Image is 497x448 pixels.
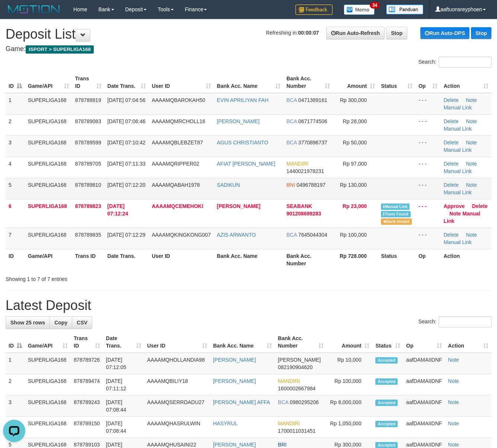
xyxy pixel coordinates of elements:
[213,378,256,384] a: [PERSON_NAME]
[25,114,72,135] td: SUPERLIGA168
[443,147,472,153] a: Manual Link
[103,374,144,396] td: [DATE] 07:11:12
[466,118,477,124] a: Note
[286,118,297,124] span: BCA
[71,332,103,353] th: Trans ID: activate to sort column ascending
[443,232,458,238] a: Delete
[217,118,260,124] a: [PERSON_NAME]
[108,203,128,217] span: [DATE] 07:12:24
[144,417,210,438] td: AAAAMQHASRULWIN
[6,199,25,228] td: 6
[6,157,25,178] td: 4
[466,182,477,188] a: Note
[343,140,367,145] span: Rp 50,000
[6,298,491,313] h1: Latest Deposit
[149,72,214,93] th: User ID: activate to sort column ascending
[108,118,145,124] span: [DATE] 07:06:46
[443,97,458,103] a: Delete
[344,4,375,15] img: Button%20Memo.svg
[103,332,144,353] th: Date Trans.: activate to sort column ascending
[327,374,372,396] td: Rp 100,000
[6,93,25,115] td: 1
[327,353,372,374] td: Rp 10,000
[25,178,72,199] td: SUPERLIGA168
[6,249,25,270] th: ID
[75,161,101,167] span: 878789705
[266,30,319,36] span: Refreshing in:
[275,332,327,353] th: Bank Acc. Number: activate to sort column ascending
[327,332,372,353] th: Amount: activate to sort column ascending
[71,417,103,438] td: 878789150
[290,399,319,405] span: Copy 0980295206 to clipboard
[298,30,319,36] strong: 00:00:07
[416,199,441,228] td: - - -
[278,357,321,363] span: [PERSON_NAME]
[217,97,269,103] a: EVIN APRILIYAN FAH
[6,135,25,157] td: 3
[416,93,441,115] td: - - -
[403,353,445,374] td: aafDAMAIIDNF
[419,57,491,68] label: Search:
[25,199,72,228] td: SUPERLIGA168
[298,232,327,238] span: Copy 7645044304 to clipboard
[298,140,327,145] span: Copy 3770896737 to clipboard
[419,316,491,327] label: Search:
[75,118,101,124] span: 878789083
[439,57,491,68] input: Search:
[278,420,300,426] span: MANDIRI
[286,97,297,103] span: BCA
[448,442,459,448] a: Note
[25,72,72,93] th: Game/API: activate to sort column ascending
[386,4,423,15] img: panduan.png
[466,140,477,145] a: Note
[386,27,407,39] a: Stop
[333,249,378,270] th: Rp 728.000
[217,232,256,238] a: AZIS ARWANTO
[440,72,491,93] th: Action: activate to sort column ascending
[403,332,445,353] th: Op: activate to sort column ascending
[343,161,367,167] span: Rp 97,000
[326,27,385,39] a: Run Auto-Refresh
[416,157,441,178] td: - - -
[144,353,210,374] td: AAAAMQHOLLANDIA98
[217,140,268,145] a: AGUS CHRISTIANTO
[25,249,72,270] th: Game/API
[296,182,326,188] span: Copy 0496788197 to clipboard
[440,249,491,270] th: Action
[144,332,210,353] th: User ID: activate to sort column ascending
[403,374,445,396] td: aafDAMAIIDNF
[278,399,288,405] span: BCA
[416,72,441,93] th: Op: activate to sort column ascending
[443,189,472,195] a: Manual Link
[25,228,72,249] td: SUPERLIGA168
[214,249,283,270] th: Bank Acc. Name
[370,2,380,9] span: 34
[152,140,203,145] span: AAAAMQBLEBZET87
[6,272,202,283] div: Showing 1 to 7 of 7 entries
[75,97,101,103] span: 878788819
[10,320,45,326] span: Show 25 rows
[217,203,260,209] a: [PERSON_NAME]
[466,161,477,167] a: Note
[108,182,145,188] span: [DATE] 07:12:20
[445,332,491,353] th: Action: activate to sort column ascending
[443,203,465,209] a: Approve
[443,140,458,145] a: Delete
[416,228,441,249] td: - - -
[3,3,25,25] button: Open LiveChat chat widget
[25,332,71,353] th: Game/API: activate to sort column ascending
[103,417,144,438] td: [DATE] 07:08:44
[25,396,71,417] td: SUPERLIGA168
[343,203,367,209] span: Rp 23,000
[75,232,101,238] span: 878789835
[298,97,327,103] span: Copy 0471389161 to clipboard
[286,140,297,145] span: BCA
[72,72,105,93] th: Trans ID: activate to sort column ascending
[278,385,315,391] span: Copy 1600002667984 to clipboard
[210,332,275,353] th: Bank Acc. Name: activate to sort column ascending
[71,396,103,417] td: 878789243
[381,211,411,217] span: Similar transaction found
[108,140,145,145] span: [DATE] 07:10:42
[443,168,472,174] a: Manual Link
[327,417,372,438] td: Rp 1,050,000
